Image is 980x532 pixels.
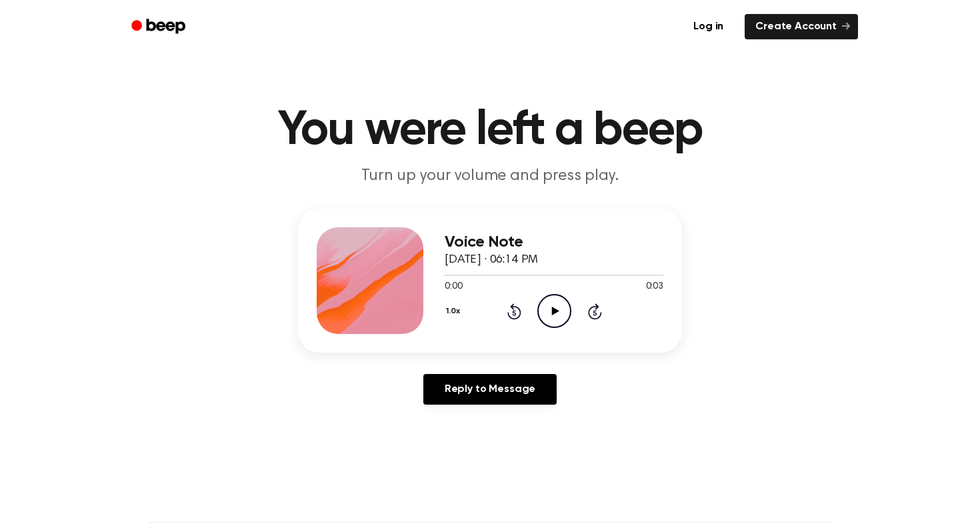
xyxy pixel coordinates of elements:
span: [DATE] · 06:14 PM [445,254,538,266]
a: Beep [122,14,197,40]
a: Log in [680,11,737,42]
p: Turn up your volume and press play. [234,165,746,187]
h3: Voice Note [445,233,663,251]
span: 0:03 [646,280,663,294]
a: Reply to Message [423,374,557,405]
button: 1.0x [445,300,465,323]
h1: You were left a beep [149,107,831,155]
a: Create Account [745,14,858,39]
span: 0:00 [445,280,462,294]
